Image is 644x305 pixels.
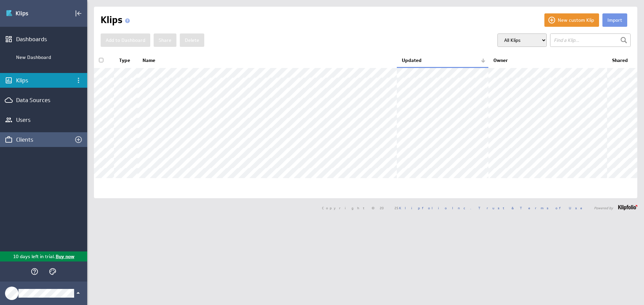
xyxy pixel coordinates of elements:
th: Owner [488,54,607,68]
button: New custom Klip [544,13,599,27]
div: Collapse [73,8,84,19]
img: Klipfolio klips logo [6,8,53,19]
th: Name [138,54,397,68]
p: Buy now [55,253,74,260]
div: Help [29,266,40,277]
div: Users [16,116,71,124]
button: Add to Dashboard [101,33,150,47]
div: Clients [16,136,71,143]
button: Share [154,33,176,47]
input: Find a Klip... [550,33,631,47]
img: logo-footer.png [618,205,637,210]
button: Delete [180,33,204,47]
span: Powered by [594,206,613,210]
div: Klips [16,77,71,84]
p: 10 days left in trial. [13,253,55,260]
svg: Themes [49,268,57,276]
div: Go to Dashboards [6,8,53,19]
div: New Dashboard [16,54,84,60]
th: Shared [607,54,637,68]
div: Klips menu [73,75,84,86]
div: Create a client [73,134,84,145]
a: Klipfolio Inc. [399,206,471,210]
div: Dashboards [16,35,71,43]
th: Type [114,54,138,68]
span: Copyright © 2025 [322,206,471,210]
button: Import [602,13,627,27]
a: Trust & Terms of Use [478,206,587,210]
h1: Klips [101,13,132,27]
div: Themes [47,266,58,277]
div: Data Sources [16,96,71,104]
th: Updated [397,54,488,68]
